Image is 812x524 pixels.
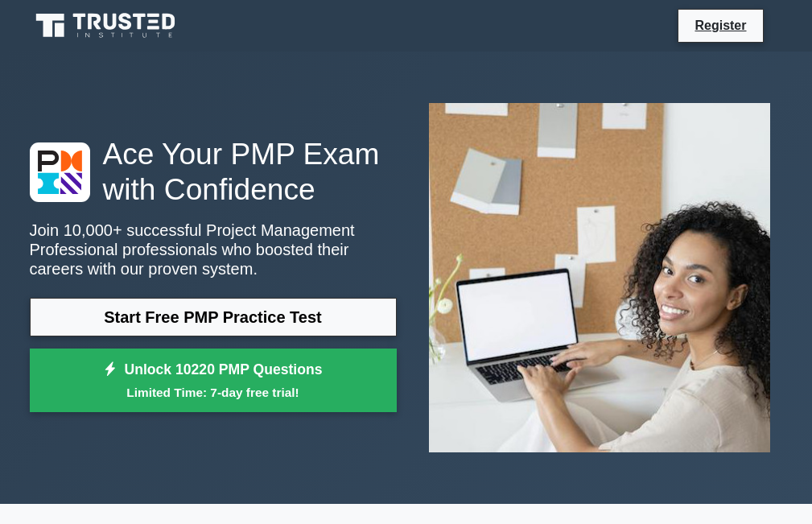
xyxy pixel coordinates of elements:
[50,383,377,402] small: Limited Time: 7-day free trial!
[30,298,397,336] a: Start Free PMP Practice Test
[30,221,397,279] p: Join 10,000+ successful Project Management Professional professionals who boosted their careers w...
[685,15,756,35] a: Register
[30,136,397,208] h1: Ace Your PMP Exam with Confidence
[30,349,397,413] a: Unlock 10220 PMP QuestionsLimited Time: 7-day free trial!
